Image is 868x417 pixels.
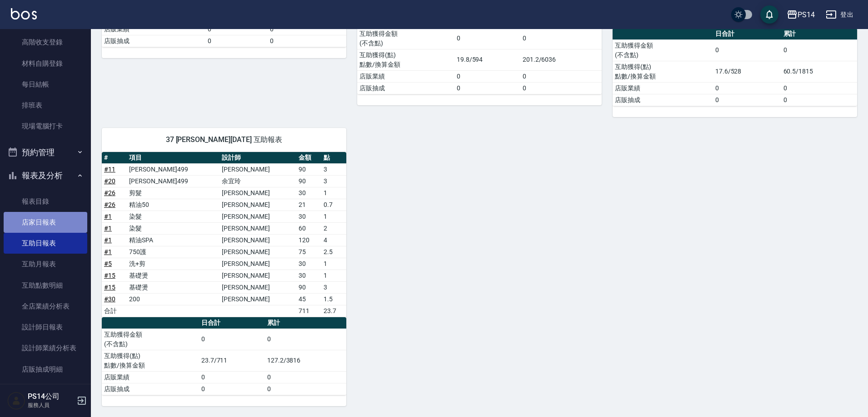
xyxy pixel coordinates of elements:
td: 2.5 [321,246,346,258]
td: 染髮 [127,222,219,234]
td: 0 [713,94,781,106]
td: 0 [520,82,602,94]
td: 30 [296,187,321,199]
table: a dense table [613,28,857,106]
td: [PERSON_NAME] [219,222,296,234]
td: 1 [321,270,346,281]
td: 1 [321,211,346,222]
td: [PERSON_NAME] [219,258,296,270]
td: 0 [713,39,781,61]
img: Person [7,392,25,410]
a: 設計師日報表 [4,317,87,338]
td: 0 [520,28,602,49]
td: 21 [296,199,321,211]
a: 店販抽成明細 [4,359,87,380]
h5: PS14公司 [28,392,74,401]
td: 17.6/528 [713,61,781,82]
table: a dense table [102,317,346,395]
td: 127.2/3816 [265,350,346,371]
a: 材料自購登錄 [4,53,87,74]
td: 0 [199,329,265,350]
td: [PERSON_NAME] [219,270,296,281]
button: 預約管理 [4,141,87,164]
td: 0 [781,39,857,61]
td: [PERSON_NAME] [219,211,296,222]
td: 互助獲得(點) 點數/換算金額 [102,350,199,371]
td: 0 [199,383,265,395]
td: 1.5 [321,293,346,305]
td: 0.7 [321,199,346,211]
button: 登出 [822,6,857,23]
td: 19.8/594 [454,49,520,70]
a: #1 [104,213,112,220]
button: PS14 [783,5,818,24]
td: 精油50 [127,199,219,211]
td: 互助獲得金額 (不含點) [613,39,713,61]
td: [PERSON_NAME]499 [127,175,219,187]
a: #30 [104,295,115,303]
table: a dense table [102,152,346,317]
a: 報表目錄 [4,191,87,212]
td: 30 [296,211,321,222]
th: 日合計 [713,28,781,40]
td: [PERSON_NAME] [219,163,296,175]
td: 店販抽成 [613,94,713,106]
td: 合計 [102,305,127,317]
td: 120 [296,234,321,246]
td: 0 [713,82,781,94]
img: Logo [11,8,37,20]
a: #1 [104,236,112,244]
td: 60 [296,222,321,234]
a: 店家日報表 [4,212,87,233]
td: 0 [268,23,346,35]
td: 互助獲得(點) 點數/換算金額 [357,49,454,70]
a: 高階收支登錄 [4,32,87,53]
td: 1 [321,187,346,199]
button: save [760,5,778,24]
a: #11 [104,166,115,173]
td: 染髮 [127,211,219,222]
td: 4 [321,234,346,246]
p: 服務人員 [28,401,74,409]
td: [PERSON_NAME] [219,199,296,211]
a: 全店業績分析表 [4,296,87,317]
td: 互助獲得金額 (不含點) [357,28,454,49]
a: 設計師業績分析表 [4,338,87,358]
td: [PERSON_NAME] [219,293,296,305]
td: 0 [265,329,346,350]
td: [PERSON_NAME] [219,246,296,258]
span: 37 [PERSON_NAME][DATE] 互助報表 [113,135,335,144]
td: 基礎燙 [127,270,219,281]
td: 店販抽成 [102,35,205,47]
a: 費用分析表 [4,380,87,401]
td: 精油SPA [127,234,219,246]
td: 0 [781,82,857,94]
th: 日合計 [199,317,265,329]
td: 3 [321,163,346,175]
button: 報表及分析 [4,164,87,187]
td: [PERSON_NAME] [219,234,296,246]
td: 75 [296,246,321,258]
td: 店販抽成 [102,383,199,395]
td: 店販業績 [102,371,199,383]
td: 90 [296,175,321,187]
td: 店販業績 [613,82,713,94]
td: 60.5/1815 [781,61,857,82]
td: 0 [205,23,268,35]
a: #5 [104,260,112,267]
td: [PERSON_NAME]499 [127,163,219,175]
td: 0 [265,383,346,395]
td: [PERSON_NAME] [219,281,296,293]
td: 30 [296,258,321,270]
th: 累計 [265,317,346,329]
td: 余宜玲 [219,175,296,187]
td: 90 [296,281,321,293]
a: 互助點數明細 [4,275,87,296]
table: a dense table [357,16,602,94]
a: 每日結帳 [4,74,87,95]
td: 45 [296,293,321,305]
a: #15 [104,284,115,291]
a: 排班表 [4,95,87,116]
td: 23.7 [321,305,346,317]
td: 0 [454,82,520,94]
